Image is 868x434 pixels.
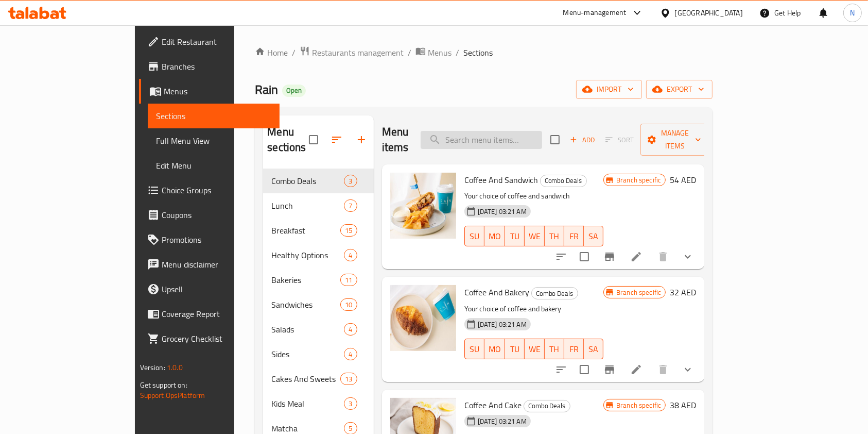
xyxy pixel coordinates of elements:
a: Coverage Report [139,302,280,326]
span: Menus [164,85,272,97]
div: items [344,348,357,360]
span: WE [529,342,541,357]
button: WE [525,339,545,359]
span: Sections [156,110,272,122]
span: [DATE] 03:21 AM [474,320,531,329]
img: Coffee And Bakery [390,285,456,351]
span: 5 [344,424,356,433]
button: TU [505,339,525,359]
div: Healthy Options4 [263,243,373,268]
button: Add [566,132,599,148]
a: Menus [415,46,452,59]
span: Combo Deals [524,400,570,412]
span: FR [568,342,580,357]
button: Branch-specific-item [597,357,622,382]
input: search [421,131,542,149]
span: Breakfast [271,224,340,237]
span: Combo Deals [541,175,586,187]
span: import [584,83,634,96]
span: Menus [428,46,452,59]
button: TH [545,339,564,359]
span: TH [549,229,560,244]
a: Promotions [139,227,280,252]
span: 15 [341,226,356,236]
div: items [340,298,357,311]
div: Lunch7 [263,193,373,218]
button: delete [651,244,675,269]
svg: Show Choices [682,363,694,376]
button: TU [505,226,525,246]
h6: 38 AED [670,398,696,412]
span: Salads [271,323,344,336]
li: / [456,46,459,59]
span: Coffee And Cake [464,397,522,413]
button: export [646,80,713,99]
span: Menu disclaimer [162,258,272,271]
div: Sandwiches [271,298,340,311]
button: Manage items [640,124,709,156]
span: Open [282,86,306,95]
span: SU [469,342,480,357]
span: Bakeries [271,274,340,286]
span: Get support on: [140,378,187,392]
span: Coverage Report [162,308,272,320]
div: Salads4 [263,317,373,342]
div: items [344,249,357,261]
span: Lunch [271,199,344,212]
span: Coffee And Bakery [464,285,529,300]
li: / [292,46,296,59]
span: Select all sections [303,129,324,151]
h6: 32 AED [670,285,696,299]
span: MO [489,342,501,357]
span: 13 [341,374,356,384]
a: Sections [148,104,280,128]
svg: Show Choices [682,251,694,263]
span: Sides [271,348,344,360]
a: Support.OpsPlatform [140,389,205,402]
a: Restaurants management [300,46,404,59]
div: [GEOGRAPHIC_DATA] [675,7,743,19]
span: Edit Menu [156,159,272,172]
span: Choice Groups [162,184,272,196]
span: [DATE] 03:21 AM [474,416,531,426]
li: / [408,46,411,59]
div: items [340,274,357,286]
div: items [344,175,357,187]
div: Sides4 [263,342,373,366]
button: import [576,80,642,99]
a: Edit Menu [148,153,280,178]
button: FR [564,339,584,359]
span: Upsell [162,283,272,295]
button: SU [464,339,484,359]
a: Edit menu item [630,363,643,376]
span: Coupons [162,209,272,221]
span: export [654,83,704,96]
span: TH [549,342,560,357]
span: Combo Deals [271,175,344,187]
div: Bakeries11 [263,268,373,292]
div: items [340,373,357,385]
button: sort-choices [549,244,574,269]
span: 3 [344,176,356,186]
span: Select to update [574,359,595,380]
div: items [344,199,357,212]
span: Cakes And Sweets [271,373,340,385]
span: Branch specific [612,175,665,185]
span: SA [588,229,599,244]
img: Coffee And Sandwich [390,173,456,239]
span: Promotions [162,233,272,246]
span: N [850,7,855,19]
p: Your choice of coffee and sandwich [464,190,604,203]
div: Healthy Options [271,249,344,261]
span: Version: [140,361,165,374]
span: 4 [344,251,356,260]
h2: Menu items [382,124,409,155]
span: 4 [344,349,356,359]
span: Sections [463,46,493,59]
span: Select to update [574,246,595,268]
button: WE [525,226,545,246]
